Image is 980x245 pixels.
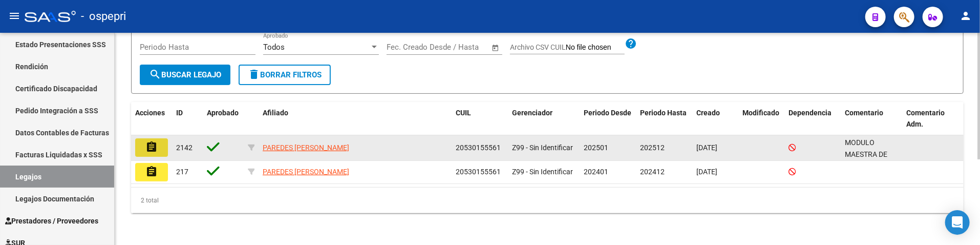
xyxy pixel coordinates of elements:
[584,109,631,117] span: Periodo Desde
[696,109,720,117] span: Creado
[239,65,331,85] button: Borrar Filtros
[387,43,428,52] input: Fecha inicio
[510,43,566,51] span: Archivo CSV CUIL
[248,70,322,79] span: Borrar Filtros
[131,102,172,136] datatable-header-cell: Acciones
[636,102,692,136] datatable-header-cell: Periodo Hasta
[584,168,608,176] span: 202401
[640,144,665,152] span: 202512
[696,144,717,152] span: [DATE]
[789,109,832,117] span: Dependencia
[259,102,452,136] datatable-header-cell: Afiliado
[696,168,717,176] span: [DATE]
[738,102,784,136] datatable-header-cell: Modificado
[580,102,636,136] datatable-header-cell: Periodo Desde
[640,109,687,117] span: Periodo Hasta
[456,144,501,152] span: 20530155561
[176,168,188,176] span: 217
[176,109,183,117] span: ID
[149,68,161,80] mat-icon: search
[902,102,964,136] datatable-header-cell: Comentario Adm.
[512,144,573,152] span: Z99 - Sin Identificar
[5,215,98,227] span: Prestadores / Proveedores
[456,168,501,176] span: 20530155561
[203,102,244,136] datatable-header-cell: Aprobado
[508,102,580,136] datatable-header-cell: Gerenciador
[841,102,902,136] datatable-header-cell: Comentario
[490,42,502,54] button: Open calendar
[584,144,608,152] span: 202501
[742,109,779,117] span: Modificado
[692,102,738,136] datatable-header-cell: Creado
[640,168,665,176] span: 202412
[437,43,487,52] input: Fecha fin
[512,109,552,117] span: Gerenciador
[172,102,203,136] datatable-header-cell: ID
[512,168,573,176] span: Z99 - Sin Identificar
[945,210,970,235] div: Open Intercom Messenger
[263,109,288,117] span: Afiliado
[566,43,625,52] input: Archivo CSV CUIL
[140,65,230,85] button: Buscar Legajo
[452,102,508,136] datatable-header-cell: CUIL
[960,10,972,22] mat-icon: person
[248,68,260,80] mat-icon: delete
[263,168,349,176] span: PAREDES [PERSON_NAME]
[456,109,471,117] span: CUIL
[906,109,945,129] span: Comentario Adm.
[131,188,964,213] div: 2 total
[135,109,165,117] span: Acciones
[81,5,126,28] span: - ospepri
[263,144,349,152] span: PAREDES [PERSON_NAME]
[149,70,221,79] span: Buscar Legajo
[784,102,841,136] datatable-header-cell: Dependencia
[207,109,239,117] span: Aprobado
[845,109,883,117] span: Comentario
[145,141,158,153] mat-icon: assignment
[145,166,158,178] mat-icon: assignment
[176,144,193,152] span: 2142
[625,37,637,50] mat-icon: help
[263,43,285,52] span: Todos
[8,10,20,22] mat-icon: menu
